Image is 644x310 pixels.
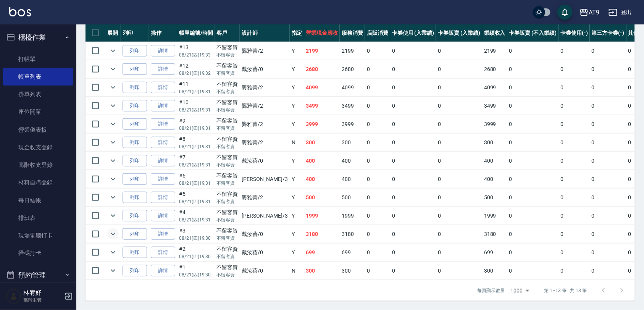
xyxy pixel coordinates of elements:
[558,42,590,60] td: 0
[240,42,289,60] td: 龔雅菁 /2
[123,265,147,277] button: 列印
[605,5,635,19] button: 登出
[507,189,558,207] td: 0
[590,225,626,243] td: 0
[107,265,119,276] button: expand row
[149,24,177,42] th: 操作
[590,115,626,133] td: 0
[3,244,73,262] a: 掃碼打卡
[365,24,390,42] th: 店販消費
[3,156,73,174] a: 高階收支登錄
[217,153,238,161] div: 不留客資
[217,216,238,223] p: 不留客資
[177,115,215,133] td: #9
[365,60,390,78] td: 0
[123,192,147,203] button: 列印
[365,262,390,280] td: 0
[217,70,238,77] p: 不留客資
[151,247,175,258] a: 詳情
[390,24,436,42] th: 卡券使用 (入業績)
[217,227,238,235] div: 不留客資
[240,225,289,243] td: 戴汝蓓 /0
[123,63,147,75] button: 列印
[589,8,599,17] div: AT9
[3,103,73,121] a: 座位開單
[558,244,590,262] td: 0
[107,137,119,148] button: expand row
[179,88,213,95] p: 08/21 (四) 19:31
[290,262,304,280] td: N
[240,60,289,78] td: 戴汝蓓 /0
[544,287,587,294] p: 第 1–13 筆 共 13 筆
[217,198,238,205] p: 不留客資
[217,80,238,88] div: 不留客資
[217,117,238,125] div: 不留客資
[240,134,289,152] td: 龔雅菁 /2
[240,115,289,133] td: 龔雅菁 /2
[304,60,340,78] td: 2680
[304,170,340,188] td: 400
[507,152,558,170] td: 0
[290,97,304,115] td: Y
[217,190,238,198] div: 不留客資
[177,42,215,60] td: #13
[3,209,73,227] a: 排班表
[290,60,304,78] td: Y
[340,189,365,207] td: 500
[23,297,62,304] p: 高階主管
[179,70,213,77] p: 08/21 (四) 19:32
[365,79,390,97] td: 0
[477,287,505,294] p: 每頁顯示數量
[151,45,175,57] a: 詳情
[436,60,482,78] td: 0
[304,134,340,152] td: 300
[107,192,119,203] button: expand row
[590,152,626,170] td: 0
[240,244,289,262] td: 戴汝蓓 /0
[340,225,365,243] td: 3180
[217,52,238,58] p: 不留客資
[507,42,558,60] td: 0
[3,68,73,86] a: 帳單列表
[240,170,289,188] td: [PERSON_NAME] /3
[590,134,626,152] td: 0
[340,134,365,152] td: 300
[390,42,436,60] td: 0
[151,100,175,112] a: 詳情
[482,189,507,207] td: 500
[3,139,73,156] a: 現金收支登錄
[107,100,119,111] button: expand row
[123,82,147,94] button: 列印
[390,225,436,243] td: 0
[558,189,590,207] td: 0
[123,173,147,185] button: 列印
[123,228,147,240] button: 列印
[177,97,215,115] td: #10
[558,152,590,170] td: 0
[217,143,238,150] p: 不留客資
[482,225,507,243] td: 3180
[151,210,175,222] a: 詳情
[365,42,390,60] td: 0
[340,244,365,262] td: 699
[290,134,304,152] td: N
[107,247,119,258] button: expand row
[507,244,558,262] td: 0
[151,228,175,240] a: 詳情
[107,63,119,75] button: expand row
[436,97,482,115] td: 0
[240,262,289,280] td: 戴汝蓓 /0
[177,79,215,97] td: #11
[576,5,602,20] button: AT9
[390,79,436,97] td: 0
[151,137,175,149] a: 詳情
[436,115,482,133] td: 0
[340,262,365,280] td: 300
[151,63,175,75] a: 詳情
[217,253,238,260] p: 不留客資
[340,79,365,97] td: 4099
[121,24,149,42] th: 列印
[304,42,340,60] td: 2199
[3,27,73,47] button: 櫃檯作業
[304,262,340,280] td: 300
